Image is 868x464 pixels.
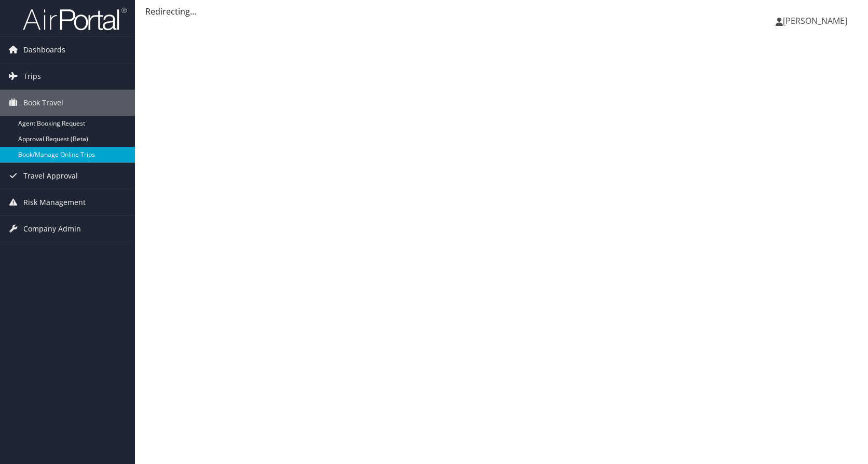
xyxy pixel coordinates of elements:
a: [PERSON_NAME] [776,5,858,36]
div: Redirecting... [145,5,858,18]
span: Risk Management [23,189,86,215]
img: airportal-logo.png [23,7,127,31]
span: Book Travel [23,90,63,116]
span: Trips [23,63,41,89]
span: Dashboards [23,37,65,63]
span: Company Admin [23,216,81,242]
span: Travel Approval [23,163,78,189]
span: [PERSON_NAME] [783,15,847,26]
